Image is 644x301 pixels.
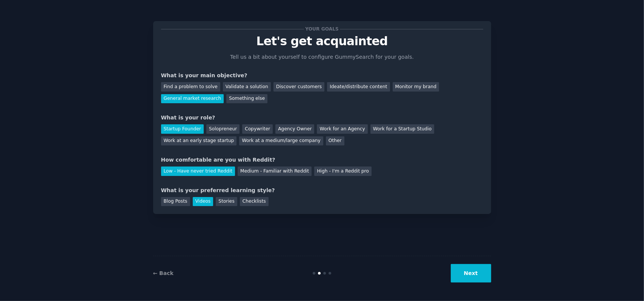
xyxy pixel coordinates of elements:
[240,197,269,206] div: Checklists
[161,114,483,122] div: What is your role?
[317,124,367,134] div: Work for an Agency
[370,124,434,134] div: Work for a Startup Studio
[227,53,417,61] p: Tell us a bit about yourself to configure GummySearch for your goals.
[216,197,237,206] div: Stories
[304,25,340,33] span: Your goals
[226,94,267,104] div: Something else
[242,124,273,134] div: Copywriter
[274,82,324,92] div: Discover customers
[393,82,439,92] div: Monitor my brand
[451,264,491,283] button: Next
[161,197,190,206] div: Blog Posts
[161,136,237,146] div: Work at an early stage startup
[327,82,390,92] div: Ideate/distribute content
[161,35,483,48] p: Let's get acquainted
[161,186,483,194] div: What is your preferred learning style?
[161,72,483,79] div: What is your main objective?
[206,124,240,134] div: Solopreneur
[239,136,323,146] div: Work at a medium/large company
[275,124,314,134] div: Agency Owner
[193,197,214,206] div: Videos
[161,124,204,134] div: Startup Founder
[223,82,271,92] div: Validate a solution
[161,156,483,164] div: How comfortable are you with Reddit?
[161,82,220,92] div: Find a problem to solve
[314,167,372,176] div: High - I'm a Reddit pro
[161,167,235,176] div: Low - Have never tried Reddit
[161,94,224,104] div: General market research
[326,136,344,146] div: Other
[153,270,174,276] a: ← Back
[238,167,312,176] div: Medium - Familiar with Reddit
